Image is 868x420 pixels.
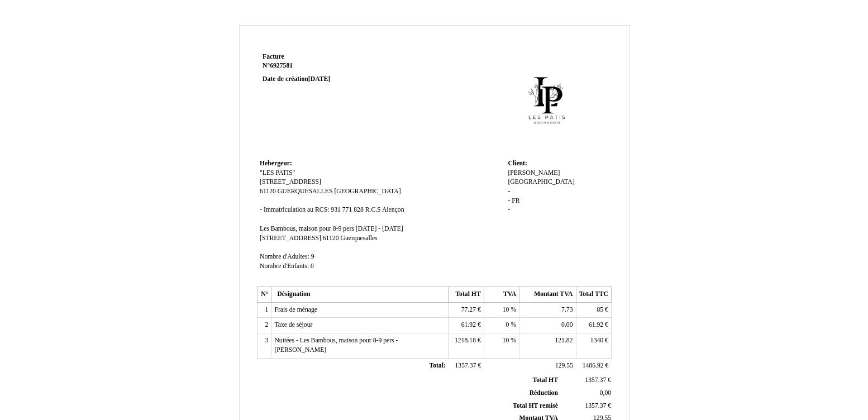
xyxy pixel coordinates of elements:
span: Total HT [533,376,558,384]
td: € [449,333,484,358]
td: € [576,318,611,333]
span: [GEOGRAPHIC_DATA] [508,178,574,185]
td: € [560,399,613,412]
td: € [576,333,611,358]
th: Total TTC [576,287,611,303]
th: N° [257,287,271,303]
span: 0.00 [561,321,573,328]
span: 77.27 [461,306,476,313]
td: € [449,318,484,333]
span: 85 [597,306,603,313]
strong: N° [263,61,396,70]
span: Réduction [530,389,558,397]
span: "LES PATIS" [260,169,295,176]
span: GUERQUESALLES [278,188,333,195]
span: Nuitées - Les Bambous, maison pour 8-9 pers - [PERSON_NAME] [274,337,398,354]
strong: Date de création [263,75,330,83]
span: - [508,197,510,204]
span: Client: [508,160,527,167]
span: 1357.37 [585,402,606,409]
td: € [560,374,613,386]
span: Frais de ménage [274,306,317,313]
th: Désignation [271,287,449,303]
td: € [576,358,611,374]
span: 61.92 [461,321,476,328]
span: 121.82 [555,337,573,344]
span: 1357.37 [585,376,606,384]
img: logo [485,52,609,136]
th: Total HT [449,287,484,303]
span: 10 [503,337,509,344]
span: 0 [506,321,509,328]
span: 61120 [260,188,276,195]
td: % [484,333,519,358]
span: [GEOGRAPHIC_DATA] [334,188,400,195]
td: € [449,358,484,374]
span: 6927581 [270,62,293,69]
span: Taxe de séjour [274,321,312,328]
th: Montant TVA [519,287,576,303]
span: Facture [263,53,284,60]
span: [DATE] - [DATE] [356,225,403,232]
span: Hebergeur: [260,160,292,167]
span: Total: [429,362,445,369]
span: 1357.37 [455,362,476,369]
span: [DATE] [308,75,330,83]
span: Total HT remisé [513,402,558,409]
span: Nombre d'Adultes: [260,253,309,260]
th: TVA [484,287,519,303]
span: 61120 [323,235,339,242]
span: - [260,206,262,213]
span: FR [512,197,519,204]
td: 3 [257,333,271,358]
span: - [508,188,510,195]
span: Guerquesalles [340,235,377,242]
span: 1218.18 [455,337,476,344]
span: 0 [311,262,314,270]
td: % [484,302,519,318]
span: 129.55 [555,362,573,369]
td: € [449,302,484,318]
span: 1486.92 [583,362,604,369]
span: Immatriculation au RCS: 931 771 828 R.C.S Alençon [264,206,404,213]
span: 61.92 [589,321,603,328]
span: - [508,206,510,213]
td: % [484,318,519,333]
span: 7.73 [561,306,573,313]
span: 10 [503,306,509,313]
span: [PERSON_NAME] [508,169,560,176]
td: 2 [257,318,271,333]
span: 0,00 [600,389,611,397]
span: 1340 [590,337,603,344]
span: [STREET_ADDRESS] [260,178,321,185]
span: Les Bambous, maison pour 8-9 pers [260,225,354,232]
td: € [576,302,611,318]
span: [STREET_ADDRESS] [260,235,321,242]
td: 1 [257,302,271,318]
span: Nombre d'Enfants: [260,262,309,270]
span: 9 [311,253,314,260]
